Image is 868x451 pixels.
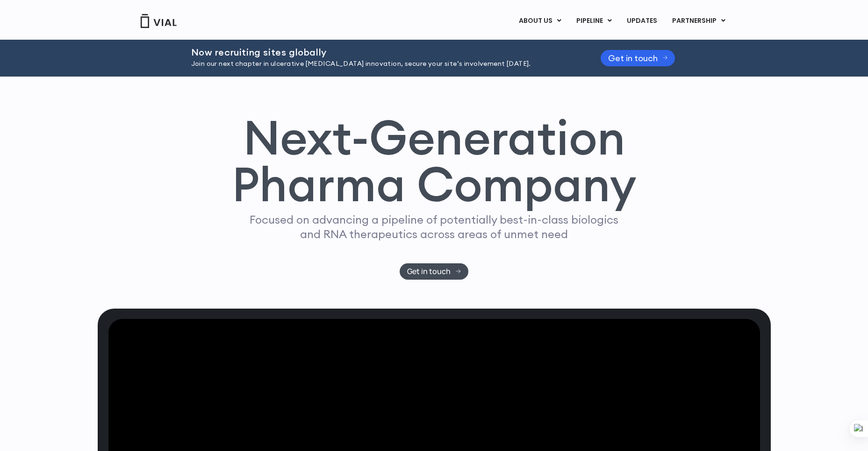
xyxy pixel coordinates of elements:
p: Join our next chapter in ulcerative [MEDICAL_DATA] innovation, secure your site’s involvement [DA... [191,59,577,69]
a: ABOUT USMenu Toggle [511,13,568,29]
a: PIPELINEMenu Toggle [569,13,619,29]
a: PARTNERSHIPMenu Toggle [665,13,733,29]
p: Focused on advancing a pipeline of potentially best-in-class biologics and RNA therapeutics acros... [246,212,623,241]
a: Get in touch [400,263,468,280]
a: UPDATES [619,13,664,29]
h1: Next-Generation Pharma Company [232,114,637,208]
h2: Now recruiting sites globally [191,47,577,57]
a: Get in touch [601,50,675,66]
span: Get in touch [608,55,658,62]
img: Vial Logo [140,14,177,28]
span: Get in touch [407,268,451,275]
